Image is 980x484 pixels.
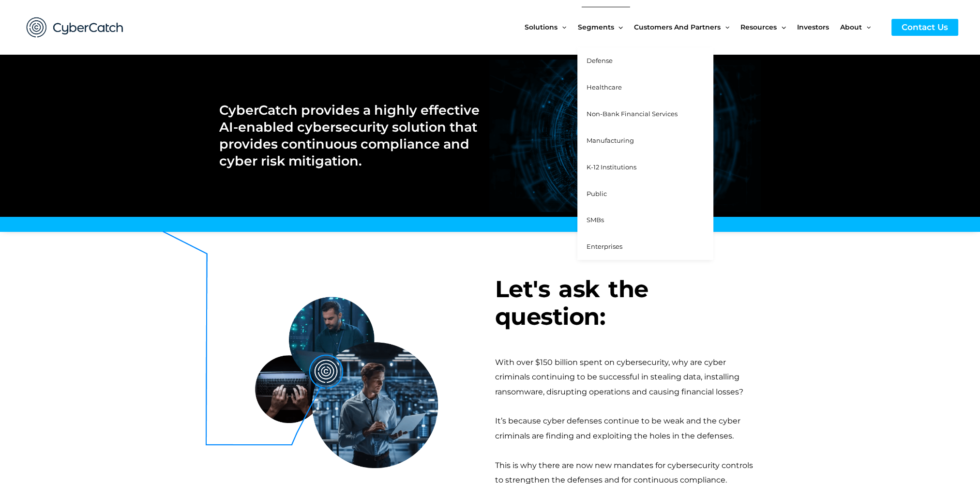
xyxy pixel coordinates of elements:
[577,233,713,260] a: Enterprises
[586,216,603,224] span: SMBs
[495,414,761,443] div: It’s because cyber defenses continue to be weak and the cyber criminals are finding and exploitin...
[586,57,612,64] span: Defense
[577,47,713,74] a: Defense
[614,7,622,47] span: Menu Toggle
[577,154,713,181] a: K-12 Institutions
[586,136,633,144] span: Manufacturing
[891,19,958,36] a: Contact Us
[840,7,862,47] span: About
[525,7,882,47] nav: Site Navigation: New Main Menu
[721,7,729,47] span: Menu Toggle
[777,7,785,47] span: Menu Toggle
[577,181,713,207] a: Public
[495,355,761,399] div: With over $150 billion spent on cybersecurity, why are cyber criminals continuing to be successfu...
[577,127,713,154] a: Manufacturing
[586,83,621,91] span: Healthcare
[634,7,721,47] span: Customers and Partners
[586,242,622,250] span: Enterprises
[495,275,761,331] h3: Let's ask the question:
[525,7,558,47] span: Solutions
[797,7,840,47] a: Investors
[577,101,713,127] a: Non-Bank Financial Services
[740,7,777,47] span: Resources
[577,7,614,47] span: Segments
[586,190,606,197] span: Public
[577,207,713,233] a: SMBs
[862,7,871,47] span: Menu Toggle
[586,163,636,171] span: K-12 Institutions
[558,7,566,47] span: Menu Toggle
[586,110,677,118] span: Non-Bank Financial Services
[797,7,829,47] span: Investors
[577,74,713,101] a: Healthcare
[219,102,480,169] h2: CyberCatch provides a highly effective AI-enabled cybersecurity solution that provides continuous...
[17,7,133,47] img: CyberCatch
